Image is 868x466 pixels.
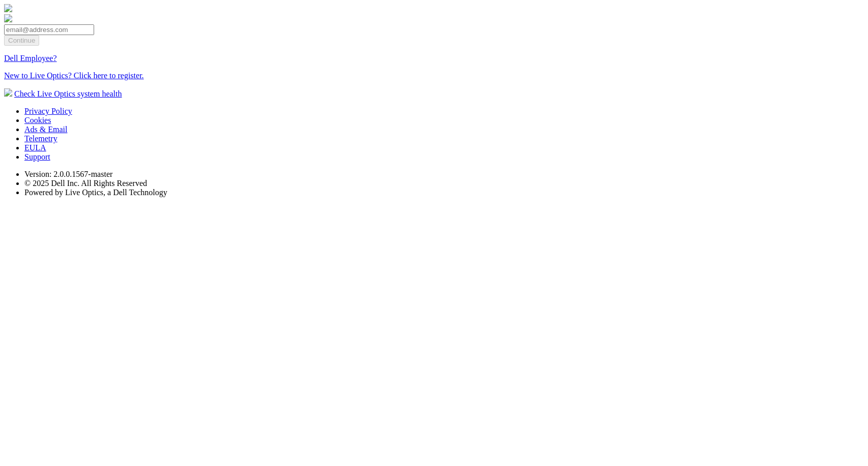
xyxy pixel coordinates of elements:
li: Version: 2.0.0.1567-master [24,170,864,179]
input: email@address.com [4,24,94,35]
li: Powered by Live Optics, a Dell Technology [24,188,864,197]
a: Support [24,152,50,161]
img: status-check-icon.svg [4,88,12,97]
a: Cookies [24,116,51,125]
a: EULA [24,143,46,152]
a: Privacy Policy [24,107,72,115]
a: Telemetry [24,134,57,143]
img: liveoptics-logo.svg [4,4,12,12]
a: New to Live Optics? Click here to register. [4,71,144,80]
a: Ads & Email [24,125,67,134]
input: Continue [4,35,39,46]
li: © 2025 Dell Inc. All Rights Reserved [24,179,864,188]
a: Dell Employee? [4,54,57,63]
a: Check Live Optics system health [14,89,122,98]
img: liveoptics-word.svg [4,14,12,22]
